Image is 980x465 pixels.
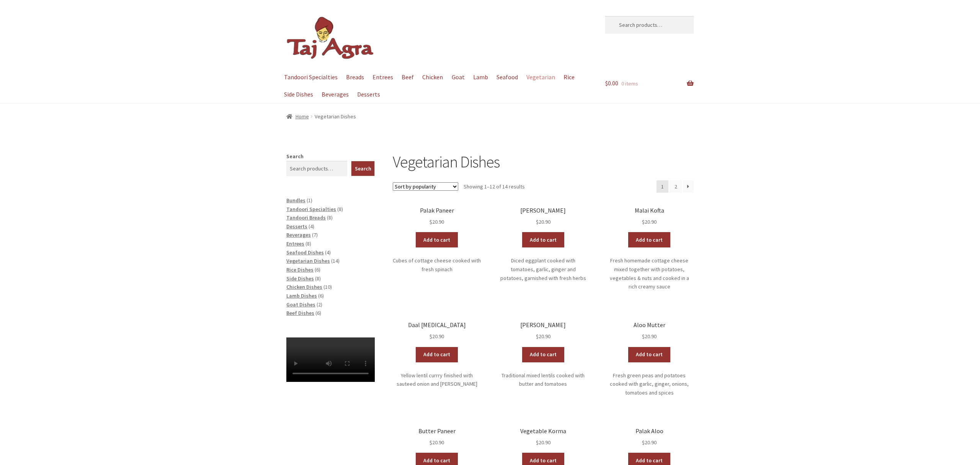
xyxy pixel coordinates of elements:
select: Shop order [393,182,458,191]
span: 1 [308,197,311,204]
p: Fresh homemade cottage cheese mixed together with potatoes, vegetables & nuts and cooked in a ric... [605,256,694,291]
a: Beverages [286,231,311,238]
a: Entrees [369,69,397,86]
label: Search [286,153,304,160]
bdi: 20.90 [642,218,657,225]
span: $ [536,439,539,446]
a: Beef Dishes [286,309,314,316]
span: $ [642,333,645,340]
p: Yellow lentil currry finished with sauteed onion and [PERSON_NAME] [393,371,481,388]
a: Tandoori Specialties [286,206,336,213]
span: 14 [333,257,338,264]
a: Add to cart: “Aloo Mutter” [628,347,670,362]
p: Traditional mixed lentils cooked with butter and tomatoes [499,371,587,388]
a: Butter Paneer $20.90 [393,427,481,447]
a: Malai Kofta $20.90 [605,207,694,226]
h1: Vegetarian Dishes [393,152,694,172]
a: Add to cart: “Palak Paneer” [416,232,458,247]
h2: Malai Kofta [605,207,694,214]
a: Add to cart: “Daal Makhani” [522,347,564,362]
a: Vegetarian [523,69,559,86]
img: Dickson | Taj Agra Indian Restaurant [286,16,374,60]
a: Palak Paneer $20.90 [393,207,481,226]
nav: breadcrumbs [286,112,694,121]
h2: Aloo Mutter [605,321,694,329]
bdi: 20.90 [430,333,444,340]
a: Palak Aloo $20.90 [605,427,694,447]
nav: Product Pagination [657,180,694,193]
span: $ [536,218,539,225]
span: 7 [314,231,316,238]
span: 8 [307,240,310,247]
span: 2 [318,301,321,308]
h2: [PERSON_NAME] [499,321,587,329]
a: Goat Dishes [286,301,315,308]
a: Vegetable Korma $20.90 [499,427,587,447]
a: Aloo Mutter $20.90 [605,321,694,341]
h2: Palak Paneer [393,207,481,214]
a: Bundles [286,197,305,204]
bdi: 20.90 [430,439,444,446]
a: [PERSON_NAME] $20.90 [499,321,587,341]
span: 8 [317,275,319,282]
span: 4 [310,223,313,230]
span: $ [642,218,645,225]
a: Add to cart: “Daal Tarka” [416,347,458,362]
a: Seafood Dishes [286,249,324,256]
p: Showing 1–12 of 14 results [464,180,525,193]
a: Rice Dishes [286,266,314,273]
span: $ [605,79,608,87]
h2: Vegetable Korma [499,427,587,435]
a: Beef [398,69,418,86]
a: Entrees [286,240,304,247]
a: Tandoori Breads [286,214,326,221]
span: $ [430,218,432,225]
a: Chicken Dishes [286,283,322,290]
a: Seafood [493,69,521,86]
bdi: 20.90 [642,333,657,340]
a: Desserts [286,223,307,230]
a: Goat [448,69,468,86]
input: Search products… [286,161,347,176]
span: 6 [320,292,322,299]
a: Add to cart: “Malai Kofta” [628,232,670,247]
a: Beverages [318,86,352,103]
p: Fresh green peas and potatoes cooked with garlic, ginger, onions, tomatoes and spices [605,371,694,397]
nav: Primary Navigation [286,69,587,103]
a: Rice [560,69,578,86]
a: Lamb Dishes [286,292,317,299]
bdi: 20.90 [536,439,550,446]
input: Search products… [605,16,694,34]
p: Diced eggplant cooked with tomatoes, garlic, ginger and potatoes, garnished with fresh herbs [499,256,587,282]
a: Page 2 [670,180,682,193]
a: Daal [MEDICAL_DATA] $20.90 [393,321,481,341]
span: 6 [316,266,319,273]
a: [PERSON_NAME] $20.90 [499,207,587,226]
span: 10 [325,283,330,290]
a: Home [286,113,309,120]
a: $0.00 0 items [605,69,694,98]
span: 8 [339,206,341,213]
a: Desserts [353,86,384,103]
a: Add to cart: “Aloo Bengan” [522,232,564,247]
a: → [683,180,694,193]
p: Cubes of cottage cheese cooked with fresh spinach [393,256,481,273]
bdi: 20.90 [430,218,444,225]
h2: [PERSON_NAME] [499,207,587,214]
span: 0.00 [605,79,618,87]
bdi: 20.90 [536,333,550,340]
a: Side Dishes [280,86,317,103]
bdi: 20.90 [642,439,657,446]
span: Page 1 [657,180,669,193]
a: Side Dishes [286,275,314,282]
h2: Palak Aloo [605,427,694,435]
